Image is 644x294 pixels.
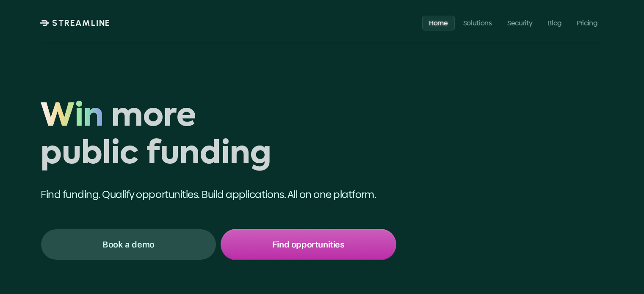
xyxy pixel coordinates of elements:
a: Book a demo [41,229,216,260]
p: Find funding. Qualify opportunities. Build applications. All on one platform. [41,187,396,202]
p: Find opportunities [272,239,345,250]
span: Win [41,99,104,136]
a: STREAMLINE [40,18,111,28]
h1: Win more public funding [41,99,396,174]
a: Security [500,15,539,30]
p: Home [429,19,448,27]
a: Home [422,15,455,30]
a: Pricing [570,15,604,30]
p: Blog [548,19,562,27]
p: STREAMLINE [52,18,111,28]
p: Security [507,19,532,27]
a: Blog [541,15,569,30]
a: Find opportunities [221,229,396,260]
p: Pricing [577,19,597,27]
p: Solutions [463,19,492,27]
p: Book a demo [102,239,155,250]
